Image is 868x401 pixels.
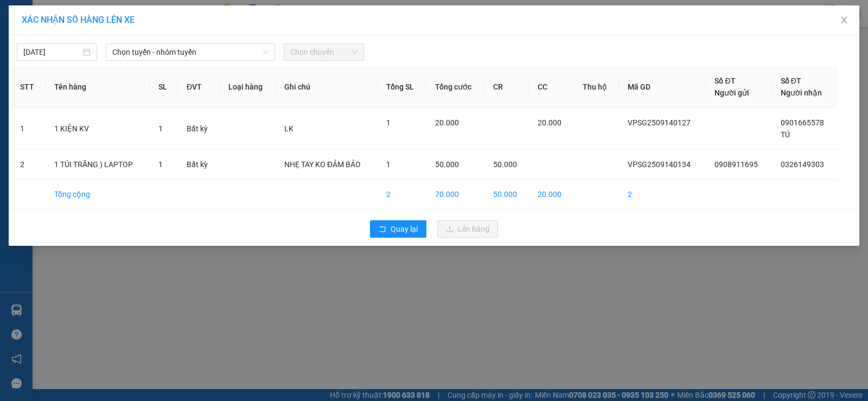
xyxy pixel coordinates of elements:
[263,49,269,55] span: down
[11,150,46,180] td: 2
[11,108,46,150] td: 1
[529,180,573,209] td: 20.000
[23,46,81,58] input: 14/09/2025
[290,44,358,60] span: Chọn chuyến
[391,223,418,235] span: Quay lại
[46,108,150,150] td: 1 KIỆN KV
[781,130,790,139] span: TÚ
[714,77,735,85] span: Số ĐT
[538,118,561,127] span: 20.000
[484,66,529,108] th: CR
[370,220,426,238] button: rollbackQuay lại
[46,66,150,108] th: Tên hàng
[284,160,361,169] span: NHẸ TAY KO ĐẢM BẢO
[829,5,859,36] button: Close
[22,15,135,25] span: XÁC NHẬN SỐ HÀNG LÊN XE
[574,66,619,108] th: Thu hộ
[386,160,391,169] span: 1
[628,118,691,127] span: VPSG2509140127
[284,124,293,133] span: LK
[619,66,706,108] th: Mã GD
[484,180,529,209] td: 50.000
[112,44,269,60] span: Chọn tuyến - nhóm tuyến
[46,150,150,180] td: 1 TÚI TRĂNG ) LAPTOP
[435,118,459,127] span: 20.000
[178,66,220,108] th: ĐVT
[714,160,758,169] span: 0908911695
[150,66,178,108] th: SL
[437,220,498,238] button: uploadLên hàng
[426,180,484,209] td: 70.000
[714,88,749,97] span: Người gửi
[619,180,706,209] td: 2
[386,118,391,127] span: 1
[426,66,484,108] th: Tổng cước
[840,16,848,24] span: close
[493,160,517,169] span: 50.000
[158,160,163,169] span: 1
[781,160,824,169] span: 0326149303
[178,150,220,180] td: Bất kỳ
[220,66,276,108] th: Loại hàng
[781,118,824,127] span: 0901665578
[158,124,163,133] span: 1
[276,66,378,108] th: Ghi chú
[628,160,691,169] span: VPSG2509140134
[378,180,426,209] td: 2
[46,180,150,209] td: Tổng cộng
[781,77,801,85] span: Số ĐT
[378,66,426,108] th: Tổng SL
[11,66,46,108] th: STT
[529,66,573,108] th: CC
[781,88,822,97] span: Người nhận
[379,225,386,234] span: rollback
[435,160,459,169] span: 50.000
[178,108,220,150] td: Bất kỳ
